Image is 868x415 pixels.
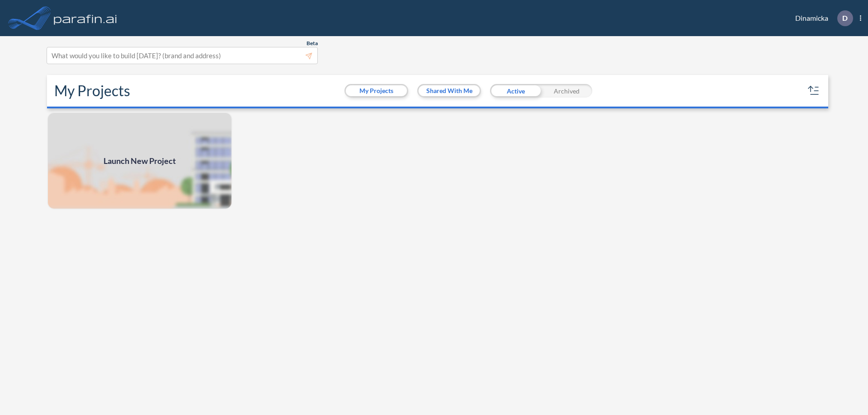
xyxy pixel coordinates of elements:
[47,112,232,210] a: Launch New Project
[782,10,861,26] div: Dinamicka
[490,84,541,98] div: Active
[346,85,407,96] button: My Projects
[807,84,821,98] button: sort
[307,40,318,47] span: Beta
[419,85,480,96] button: Shared With Me
[52,9,119,27] img: logo
[104,155,176,167] span: Launch New Project
[54,82,130,99] h2: My Projects
[47,112,232,210] img: add
[541,84,592,98] div: Archived
[842,14,848,22] p: D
